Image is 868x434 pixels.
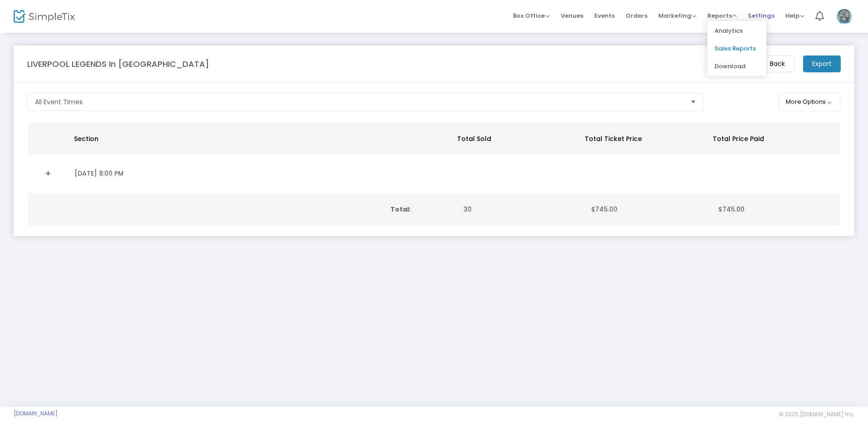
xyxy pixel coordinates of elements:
[748,4,774,27] span: Settings
[785,11,804,20] span: Help
[779,93,841,111] button: More Options
[69,155,455,192] td: [DATE] 8:00 PM
[14,410,58,417] a: [DOMAIN_NAME]
[713,134,764,143] span: Total Price Paid
[760,56,794,72] m-button: Back
[561,4,583,27] span: Venues
[779,411,854,418] span: © 2025 [DOMAIN_NAME] Inc.
[707,11,737,20] span: Reports
[513,11,550,20] span: Box Office
[452,123,579,155] th: Total Sold
[28,123,840,192] div: Data table
[626,4,647,27] span: Orders
[594,4,615,27] span: Events
[718,205,745,214] span: $745.00
[707,57,766,75] li: Download
[591,205,617,214] span: $745.00
[33,166,64,181] a: Expand Details
[687,93,700,111] button: Select
[390,205,411,214] b: Total:
[27,58,209,70] m-panel-title: LIVERPOOL LEGENDS In [GEOGRAPHIC_DATA]
[35,97,83,106] span: All Event Times
[28,193,840,226] div: Data table
[803,56,841,72] m-button: Export
[464,205,472,214] span: 30
[707,40,766,57] li: Sales Reports
[69,123,452,155] th: Section
[585,134,642,143] span: Total Ticket Price
[707,22,766,40] li: Analytics
[658,11,696,20] span: Marketing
